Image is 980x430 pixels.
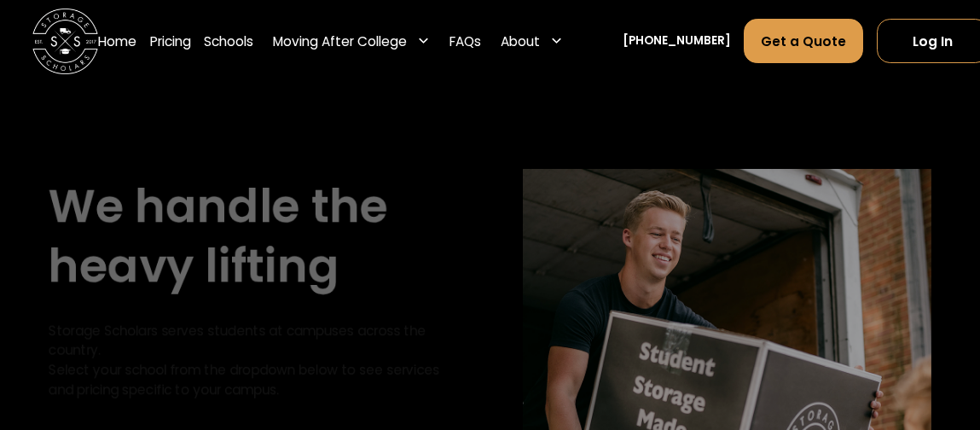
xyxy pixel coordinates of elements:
[49,321,457,399] div: Storage Scholars serves students at campuses across the country. Select your school from the drop...
[32,9,98,74] a: home
[98,18,136,64] a: Home
[449,18,481,64] a: FAQs
[273,32,407,51] div: Moving After College
[623,32,731,49] a: [PHONE_NUMBER]
[204,18,253,64] a: Schools
[744,19,863,63] a: Get a Quote
[32,9,98,74] img: Storage Scholars main logo
[49,176,457,295] h1: We handle the heavy lifting
[267,18,437,64] div: Moving After College
[495,18,570,64] div: About
[150,18,191,64] a: Pricing
[501,32,540,51] div: About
